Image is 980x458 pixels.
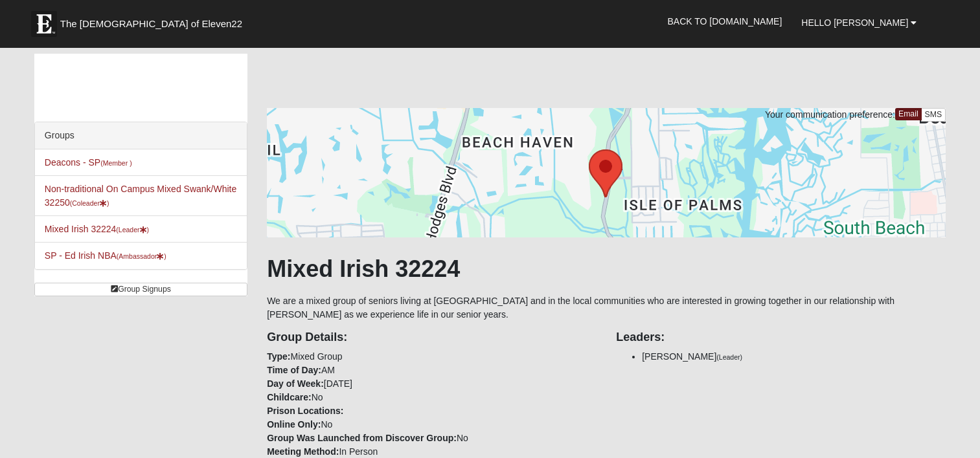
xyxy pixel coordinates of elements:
a: Deacons - SP(Member ) [45,157,132,168]
h1: Mixed Irish 32224 [267,255,946,283]
a: Mixed Irish 32224(Leader) [45,224,149,234]
strong: Childcare: [267,392,311,402]
strong: Time of Day: [267,365,321,375]
strong: Online Only: [267,419,321,430]
small: (Member ) [100,159,131,167]
a: Non-traditional On Campus Mixed Swank/White 32250(Coleader) [45,184,236,208]
small: (Leader) [716,353,742,361]
img: Eleven22 logo [31,11,57,37]
a: The [DEMOGRAPHIC_DATA] of Eleven22 [25,5,284,37]
h4: Group Details: [267,331,597,345]
span: The [DEMOGRAPHIC_DATA] of Eleven22 [60,17,242,30]
div: Groups [35,122,247,149]
a: Hello [PERSON_NAME] [792,6,926,39]
a: SMS [921,108,946,122]
strong: Day of Week: [267,378,324,389]
small: (Coleader ) [70,199,109,207]
strong: Group Was Launched from Discover Group: [267,433,457,443]
strong: Prison Locations: [267,406,343,416]
span: Hello [PERSON_NAME] [801,17,908,28]
h4: Leaders: [616,331,946,345]
span: Your communication preference: [765,109,895,120]
li: [PERSON_NAME] [642,350,946,364]
small: (Leader ) [116,226,149,234]
a: SP - Ed Irish NBA(Ambassador) [45,250,166,261]
a: Email [895,108,922,120]
a: Back to [DOMAIN_NAME] [657,5,792,38]
strong: Type: [267,351,290,362]
a: Group Signups [34,283,247,296]
small: (Ambassador ) [117,252,166,260]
